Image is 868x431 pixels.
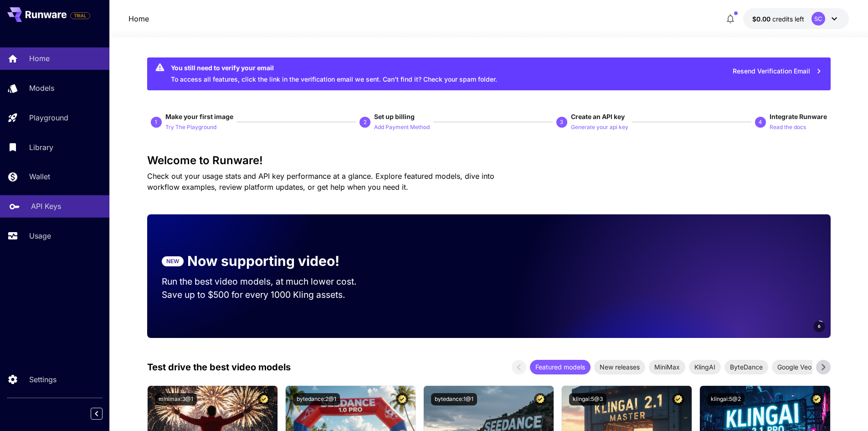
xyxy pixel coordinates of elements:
div: KlingAI [689,360,721,374]
p: API Keys [31,201,61,212]
button: Read the docs [770,121,806,132]
span: Integrate Runware [770,113,827,120]
button: Collapse sidebar [91,408,103,420]
button: Add Payment Method [374,121,430,132]
span: KlingAI [689,362,721,372]
button: minimax:3@1 [155,393,197,405]
p: Try The Playground [165,123,216,132]
button: klingai:5@3 [569,393,606,405]
p: 4 [759,118,762,126]
div: New releases [594,360,645,374]
p: Playground [29,112,68,123]
span: ByteDance [724,362,768,372]
div: MiniMax [649,360,685,374]
p: Library [29,142,53,153]
span: Featured models [530,362,591,372]
button: Certified Model – Vetted for best performance and includes a commercial license. [258,393,270,405]
button: Certified Model – Vetted for best performance and includes a commercial license. [396,393,408,405]
div: To access all features, click the link in the verification email we sent. Can’t find it? Check yo... [171,60,497,88]
span: Check out your usage stats and API key performance at a glance. Explore featured models, dive int... [147,171,494,192]
p: 1 [154,118,158,126]
div: SC [812,12,825,26]
p: Run the best video models, at much lower cost. [162,275,374,288]
p: Generate your api key [571,123,628,132]
div: Collapse sidebar [98,405,109,422]
span: New releases [594,362,645,372]
div: You still need to verify your email [171,63,497,73]
p: Save up to $500 for every 1000 Kling assets. [162,288,374,301]
button: bytedance:1@1 [431,393,477,405]
span: MiniMax [649,362,685,372]
span: credits left [772,15,804,23]
span: Create an API key [571,113,625,120]
a: Home [128,13,149,24]
p: Wallet [29,171,50,182]
button: Resend Verification Email [728,62,827,81]
div: $0.00 [752,14,804,24]
p: Home [29,53,50,64]
p: 2 [364,118,367,126]
p: NEW [166,257,179,265]
p: Test drive the best video models [147,360,291,374]
h3: Welcome to Runware! [147,154,831,167]
p: 3 [560,118,563,126]
div: ByteDance [724,360,768,374]
div: Google Veo [772,360,817,374]
p: Settings [29,374,56,385]
button: Generate your api key [571,121,628,132]
span: Google Veo [772,362,817,372]
p: Now supporting video! [187,251,339,271]
button: Certified Model – Vetted for best performance and includes a commercial license. [534,393,546,405]
span: Set up billing [374,113,415,120]
button: Certified Model – Vetted for best performance and includes a commercial license. [672,393,684,405]
button: $0.00SC [743,8,849,29]
span: $0.00 [752,15,772,23]
p: Add Payment Method [374,123,430,132]
p: Models [29,83,54,93]
span: 6 [818,323,821,330]
p: Read the docs [770,123,806,132]
p: Usage [29,230,51,241]
div: Featured models [530,360,591,374]
span: TRIAL [71,12,90,19]
button: Try The Playground [165,121,216,132]
span: Make your first image [165,113,233,120]
button: klingai:5@2 [707,393,745,405]
button: bytedance:2@1 [293,393,340,405]
button: Certified Model – Vetted for best performance and includes a commercial license. [811,393,823,405]
nav: breadcrumb [128,13,149,24]
span: Add your payment card to enable full platform functionality. [70,10,90,21]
